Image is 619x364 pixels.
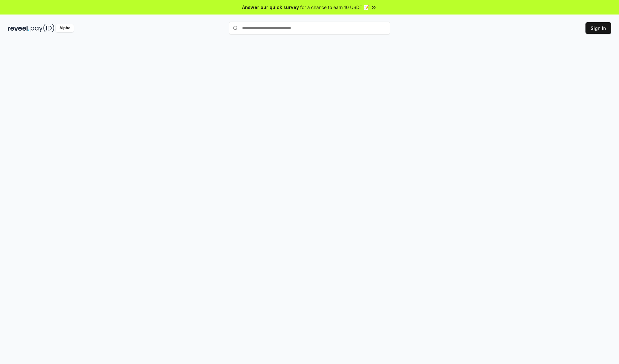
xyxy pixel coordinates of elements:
div: Alpha [56,24,74,32]
span: for a chance to earn 10 USDT 📝 [300,4,369,11]
span: Answer our quick survey [242,4,299,11]
img: reveel_dark [8,24,29,32]
button: Sign In [585,22,611,34]
img: pay_id [31,24,54,32]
